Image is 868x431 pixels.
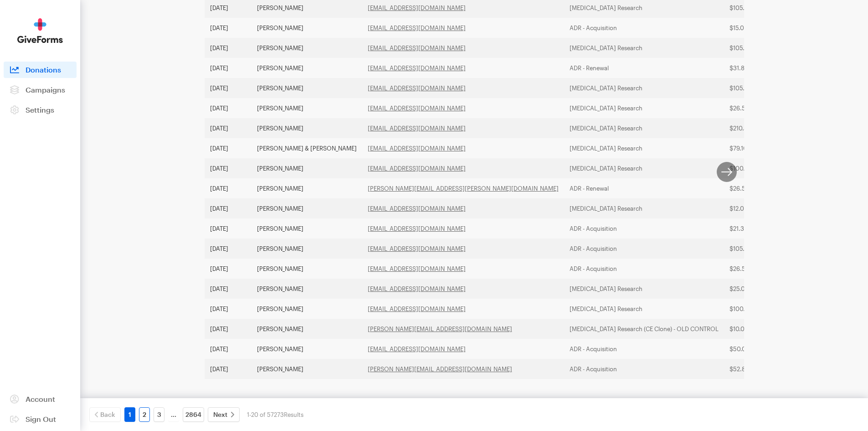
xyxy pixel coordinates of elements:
[724,58,798,78] td: $31.83
[564,259,724,279] td: ADR - Acquisition
[252,319,362,339] td: [PERSON_NAME]
[564,178,724,198] td: ADR - Renewal
[564,239,724,259] td: ADR - Acquisition
[4,82,77,98] a: Campaigns
[368,225,466,232] a: [EMAIL_ADDRESS][DOMAIN_NAME]
[205,339,252,359] td: [DATE]
[205,299,252,319] td: [DATE]
[205,78,252,98] td: [DATE]
[564,218,724,239] td: ADR - Acquisition
[154,407,164,422] a: 3
[724,218,798,239] td: $21.32
[26,65,61,74] span: Donations
[213,409,227,420] span: Next
[183,407,204,422] a: 2864
[724,118,798,138] td: $210.40
[724,178,798,198] td: $26.58
[284,411,303,418] span: Results
[252,138,362,158] td: [PERSON_NAME] & [PERSON_NAME]
[252,239,362,259] td: [PERSON_NAME]
[205,38,252,58] td: [DATE]
[368,125,466,132] a: [EMAIL_ADDRESS][DOMAIN_NAME]
[4,102,77,118] a: Settings
[252,38,362,58] td: [PERSON_NAME]
[368,365,512,373] a: [PERSON_NAME][EMAIL_ADDRESS][DOMAIN_NAME]
[26,85,65,94] span: Campaigns
[724,339,798,359] td: $50.00
[564,198,724,218] td: [MEDICAL_DATA] Research
[724,359,798,379] td: $52.84
[252,98,362,118] td: [PERSON_NAME]
[139,407,150,422] a: 2
[252,178,362,198] td: [PERSON_NAME]
[724,18,798,38] td: $15.00
[252,299,362,319] td: [PERSON_NAME]
[252,198,362,218] td: [PERSON_NAME]
[368,245,466,252] a: [EMAIL_ADDRESS][DOMAIN_NAME]
[205,98,252,118] td: [DATE]
[4,411,77,427] a: Sign Out
[368,305,466,312] a: [EMAIL_ADDRESS][DOMAIN_NAME]
[368,84,466,92] a: [EMAIL_ADDRESS][DOMAIN_NAME]
[724,138,798,158] td: $79.10
[205,359,252,379] td: [DATE]
[368,4,466,11] a: [EMAIL_ADDRESS][DOMAIN_NAME]
[564,38,724,58] td: [MEDICAL_DATA] Research
[252,339,362,359] td: [PERSON_NAME]
[368,165,466,172] a: [EMAIL_ADDRESS][DOMAIN_NAME]
[205,279,252,299] td: [DATE]
[564,279,724,299] td: [MEDICAL_DATA] Research
[724,38,798,58] td: $105.36
[368,205,466,212] a: [EMAIL_ADDRESS][DOMAIN_NAME]
[205,198,252,218] td: [DATE]
[368,325,512,332] a: [PERSON_NAME][EMAIL_ADDRESS][DOMAIN_NAME]
[252,118,362,138] td: [PERSON_NAME]
[252,58,362,78] td: [PERSON_NAME]
[564,319,724,339] td: [MEDICAL_DATA] Research (CE Clone) - OLD CONTROL
[564,18,724,38] td: ADR - Acquisition
[564,98,724,118] td: [MEDICAL_DATA] Research
[252,259,362,279] td: [PERSON_NAME]
[252,18,362,38] td: [PERSON_NAME]
[368,24,466,31] a: [EMAIL_ADDRESS][DOMAIN_NAME]
[564,118,724,138] td: [MEDICAL_DATA] Research
[724,198,798,218] td: $12.00
[724,259,798,279] td: $26.58
[205,18,252,38] td: [DATE]
[564,299,724,319] td: [MEDICAL_DATA] Research
[205,319,252,339] td: [DATE]
[724,279,798,299] td: $25.00
[252,279,362,299] td: [PERSON_NAME]
[205,259,252,279] td: [DATE]
[564,138,724,158] td: [MEDICAL_DATA] Research
[205,239,252,259] td: [DATE]
[252,78,362,98] td: [PERSON_NAME]
[564,158,724,178] td: [MEDICAL_DATA] Research
[724,299,798,319] td: $100.00
[564,58,724,78] td: ADR - Renewal
[205,138,252,158] td: [DATE]
[26,415,56,423] span: Sign Out
[205,178,252,198] td: [DATE]
[205,118,252,138] td: [DATE]
[368,185,559,192] a: [PERSON_NAME][EMAIL_ADDRESS][PERSON_NAME][DOMAIN_NAME]
[368,145,466,152] a: [EMAIL_ADDRESS][DOMAIN_NAME]
[724,239,798,259] td: $105.36
[205,58,252,78] td: [DATE]
[205,218,252,239] td: [DATE]
[368,64,466,72] a: [EMAIL_ADDRESS][DOMAIN_NAME]
[724,158,798,178] td: $100.00
[4,391,77,407] a: Account
[724,319,798,339] td: $10.00
[4,62,77,78] a: Donations
[26,395,55,403] span: Account
[368,345,466,353] a: [EMAIL_ADDRESS][DOMAIN_NAME]
[17,18,63,43] img: GiveForms
[724,78,798,98] td: $105.36
[724,98,798,118] td: $26.58
[252,359,362,379] td: [PERSON_NAME]
[368,265,466,272] a: [EMAIL_ADDRESS][DOMAIN_NAME]
[208,407,240,422] a: Next
[564,339,724,359] td: ADR - Acquisition
[368,104,466,112] a: [EMAIL_ADDRESS][DOMAIN_NAME]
